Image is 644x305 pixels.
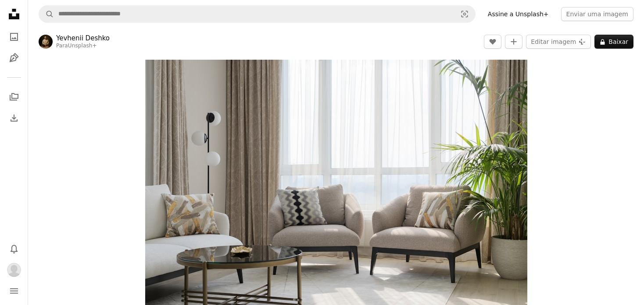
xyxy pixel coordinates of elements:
a: Ilustrações [5,49,23,67]
a: Histórico de downloads [5,109,23,127]
button: Adicionar à coleção [505,35,522,49]
img: Ir para o perfil de Yevhenii Deshko [39,35,53,49]
a: Unsplash+ [68,43,97,49]
button: Baixar [594,35,633,49]
button: Perfil [5,261,23,279]
a: Coleções [5,88,23,106]
div: Para [56,43,110,50]
button: Pesquisa visual [454,6,475,22]
button: Pesquise na Unsplash [39,6,54,22]
button: Menu [5,282,23,300]
button: Editar imagem [526,35,591,49]
a: Yevhenii Deshko [56,34,110,43]
button: Curtir [484,35,501,49]
a: Fotos [5,28,23,46]
img: Avatar do usuário Lucas Felipe Ribeiro [7,263,21,277]
form: Pesquise conteúdo visual em todo o site [39,5,476,23]
button: Notificações [5,240,23,258]
a: Assine a Unsplash+ [483,7,554,21]
button: Enviar uma imagem [561,7,633,21]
